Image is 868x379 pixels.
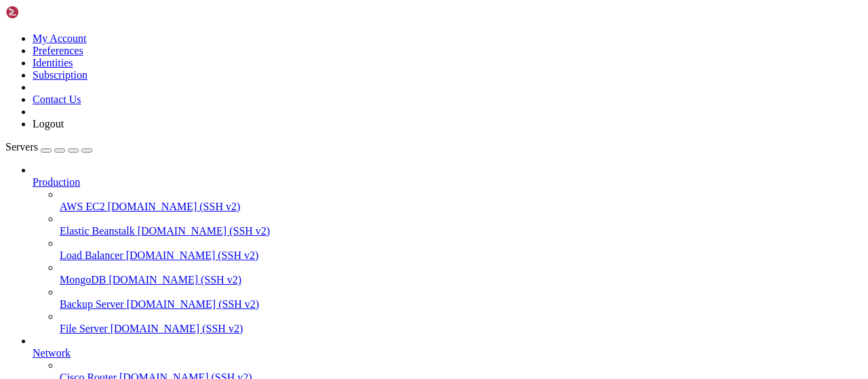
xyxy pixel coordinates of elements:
[60,213,863,237] li: Elastic Beanstalk [DOMAIN_NAME] (SSH v2)
[33,57,73,68] a: Identities
[60,323,863,335] a: File Server [DOMAIN_NAME] (SSH v2)
[5,141,92,153] a: Servers
[111,323,243,334] span: [DOMAIN_NAME] (SSH v2)
[60,237,863,262] li: Load Balancer [DOMAIN_NAME] (SSH v2)
[33,94,81,105] a: Contact Us
[60,298,863,311] a: Backup Server [DOMAIN_NAME] (SSH v2)
[33,69,87,81] a: Subscription
[33,176,863,188] a: Production
[33,33,87,44] a: My Account
[126,250,259,261] span: [DOMAIN_NAME] (SSH v2)
[60,323,108,334] span: File Server
[60,188,863,213] li: AWS EC2 [DOMAIN_NAME] (SSH v2)
[108,201,241,212] span: [DOMAIN_NAME] (SSH v2)
[60,201,105,212] span: AWS EC2
[33,347,863,359] a: Network
[60,298,124,310] span: Backup Server
[5,141,38,153] span: Servers
[33,45,83,56] a: Preferences
[60,286,863,311] li: Backup Server [DOMAIN_NAME] (SSH v2)
[60,311,863,335] li: File Server [DOMAIN_NAME] (SSH v2)
[60,274,106,285] span: MongoDB
[33,347,71,359] span: Network
[60,225,135,237] span: Elastic Beanstalk
[60,262,863,286] li: MongoDB [DOMAIN_NAME] (SSH v2)
[138,225,271,237] span: [DOMAIN_NAME] (SSH v2)
[33,118,64,129] a: Logout
[60,250,863,262] a: Load Balancer [DOMAIN_NAME] (SSH v2)
[5,5,83,19] img: Shellngn
[60,250,123,261] span: Load Balancer
[108,274,241,285] span: [DOMAIN_NAME] (SSH v2)
[60,201,863,213] a: AWS EC2 [DOMAIN_NAME] (SSH v2)
[33,164,863,335] li: Production
[60,225,863,237] a: Elastic Beanstalk [DOMAIN_NAME] (SSH v2)
[60,274,863,286] a: MongoDB [DOMAIN_NAME] (SSH v2)
[127,298,260,310] span: [DOMAIN_NAME] (SSH v2)
[33,176,80,188] span: Production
